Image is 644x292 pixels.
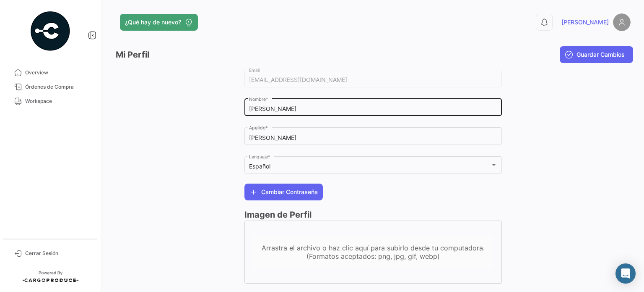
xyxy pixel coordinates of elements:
[7,66,94,80] a: Overview
[613,13,631,31] img: placeholder-user.png
[29,10,71,52] img: powered-by.png
[120,14,198,31] button: ¿Qué hay de nuevo?
[576,50,625,59] span: Guardar Cambios
[116,49,149,61] h3: Mi Perfil
[615,263,636,284] div: Abrir Intercom Messenger
[7,80,94,94] a: Órdenes de Compra
[25,83,91,91] span: Órdenes de Compra
[560,46,633,63] button: Guardar Cambios
[249,163,270,170] mat-select-trigger: Español
[561,18,609,26] span: [PERSON_NAME]
[7,94,94,108] a: Workspace
[25,69,91,76] span: Overview
[125,18,181,26] span: ¿Qué hay de nuevo?
[261,188,318,196] span: Cambiar Contraseña
[25,97,91,105] span: Workspace
[244,209,502,221] h3: Imagen de Perfil
[25,250,91,257] span: Cerrar Sesión
[244,184,323,200] button: Cambiar Contraseña
[253,244,493,260] div: Arrastra el archivo o haz clic aquí para subirlo desde tu computadora.(Formatos aceptados: png, j...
